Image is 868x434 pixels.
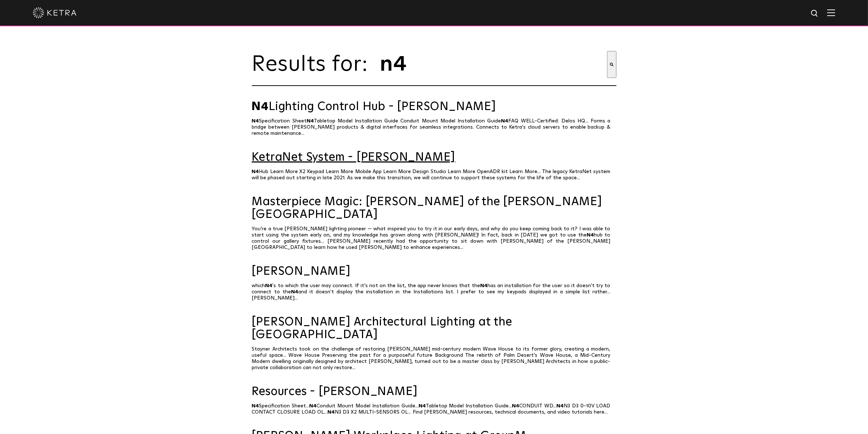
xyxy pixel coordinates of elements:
[265,283,273,288] span: N4
[252,169,259,174] span: N4
[501,118,508,124] span: N4
[556,403,564,408] span: N4
[328,410,335,415] span: N4
[252,151,616,164] a: KetraNet System - [PERSON_NAME]
[607,51,616,78] button: Search
[827,9,835,16] img: Hamburger%20Nav.svg
[252,346,616,371] p: Stayner Architects took on the challenge of restoring [PERSON_NAME] mid-century modern Wave House...
[252,118,616,137] p: Specification Sheet Tabletop Model Installation Guide Conduit Mount Model Installation Guide FAQ ...
[252,101,616,113] a: N4Lighting Control Hub - [PERSON_NAME]
[291,289,298,294] span: N4
[480,283,487,288] span: N4
[587,232,594,238] span: N4
[252,54,376,75] span: Results for:
[252,403,616,415] p: Specification Sheet... Conduit Mount Model Installation Guide... Tabletop Model Installation Guid...
[252,403,259,408] span: N4
[307,118,314,124] span: N4
[252,226,616,251] p: You’re a true [PERSON_NAME] lighting pioneer — what inspired you to try it in our early days, and...
[379,51,607,78] input: This is a search field with an auto-suggest feature attached.
[512,403,519,408] span: N4
[252,101,269,113] span: N4
[309,403,316,408] span: N4
[252,316,616,341] a: [PERSON_NAME] Architectural Lighting at the [GEOGRAPHIC_DATA]
[252,118,259,124] span: N4
[33,7,77,18] img: ketra-logo-2019-white
[252,386,616,398] a: Resources - [PERSON_NAME]
[252,265,616,278] a: [PERSON_NAME]
[810,9,820,18] img: search icon
[252,169,616,181] p: Hub Learn More X2 Keypad Learn More Mobile App Learn More Design Studio Learn More OpenADR kit Le...
[419,403,426,408] span: N4
[252,196,616,221] a: Masterpiece Magic: [PERSON_NAME] of the [PERSON_NAME][GEOGRAPHIC_DATA]
[252,283,616,301] p: which 's to which the user may connect. If it’s not on the list, the app never knows that the has...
